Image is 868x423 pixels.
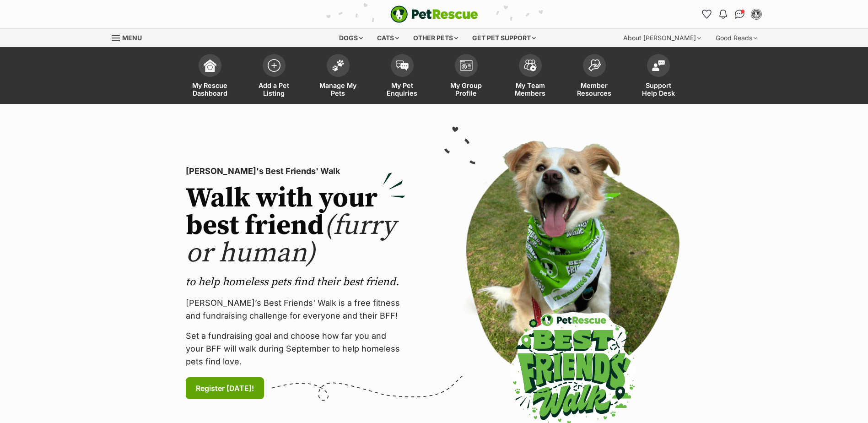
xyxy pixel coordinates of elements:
[626,49,690,104] a: Support Help Desk
[749,7,764,22] button: My account
[396,60,409,70] img: pet-enquiries-icon-7e3ad2cf08bfb03b45e93fb7055b45f3efa6380592205ae92323e6603595dc1f.svg
[466,29,542,47] div: Get pet support
[700,7,714,22] a: Favourites
[178,49,242,104] a: My Rescue Dashboard
[332,60,345,71] img: manage-my-pets-icon-02211641906a0b7f246fdf0571729dbe1e7629f14944591b6c1af311fb30b64b.svg
[700,7,764,22] ul: Account quick links
[434,49,498,104] a: My Group Profile
[390,5,478,23] a: PetRescue
[370,49,434,104] a: My Pet Enquiries
[122,34,142,42] span: Menu
[716,7,731,22] button: Notifications
[371,29,405,47] div: Cats
[574,81,615,97] span: Member Resources
[186,330,405,368] p: Set a fundraising goal and choose how far you and your BFF will walk during September to help hom...
[446,81,487,97] span: My Group Profile
[253,81,295,97] span: Add a Pet Listing
[186,165,405,178] p: [PERSON_NAME]'s Best Friends' Walk
[268,59,280,72] img: add-pet-listing-icon-0afa8454b4691262ce3f59096e99ab1cd57d4a30225e0717b998d2c9b9846f56.svg
[407,29,464,47] div: Other pets
[752,10,761,19] img: Barry Wellington profile pic
[733,7,747,22] a: Conversations
[524,60,537,71] img: team-members-icon-5396bd8760b3fe7c0b43da4ab00e1e3bb1a5d9ba89233759b79545d2d3fc5d0d.svg
[204,59,216,72] img: dashboard-icon-eb2f2d2d3e046f16d808141f083e7271f6b2e854fb5c12c21221c1fb7104beca.svg
[186,377,264,399] a: Register [DATE]!
[709,29,764,47] div: Good Reads
[719,10,727,19] img: notifications-46538b983faf8c2785f20acdc204bb7945ddae34d4c08c2a6579f10ce5e182be.svg
[382,81,423,97] span: My Pet Enquiries
[390,5,478,23] img: logo-e224e6f780fb5917bec1dbf3a21bbac754714ae5b6737aabdf751b685950b380.svg
[189,81,231,97] span: My Rescue Dashboard
[333,29,369,47] div: Dogs
[306,49,370,104] a: Manage My Pets
[186,209,396,271] span: (furry or human)
[498,49,562,104] a: My Team Members
[652,60,665,71] img: help-desk-icon-fdf02630f3aa405de69fd3d07c3f3aa587a6932b1a1747fa1d2bba05be0121f9.svg
[186,297,405,322] p: [PERSON_NAME]’s Best Friends' Walk is a free fitness and fundraising challenge for everyone and t...
[735,10,744,19] img: chat-41dd97257d64d25036548639549fe6c8038ab92f7586957e7f3b1b290dea8141.svg
[186,275,405,289] p: to help homeless pets find their best friend.
[242,49,306,104] a: Add a Pet Listing
[460,60,473,71] img: group-profile-icon-3fa3cf56718a62981997c0bc7e787c4b2cf8bcc04b72c1350f741eb67cf2f40e.svg
[510,81,551,97] span: My Team Members
[318,81,359,97] span: Manage My Pets
[638,81,679,97] span: Support Help Desk
[186,185,405,267] h2: Walk with your best friend
[588,59,601,71] img: member-resources-icon-8e73f808a243e03378d46382f2149f9095a855e16c252ad45f914b54edf8863c.svg
[112,29,148,45] a: Menu
[562,49,626,104] a: Member Resources
[196,383,254,394] span: Register [DATE]!
[617,29,707,47] div: About [PERSON_NAME]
